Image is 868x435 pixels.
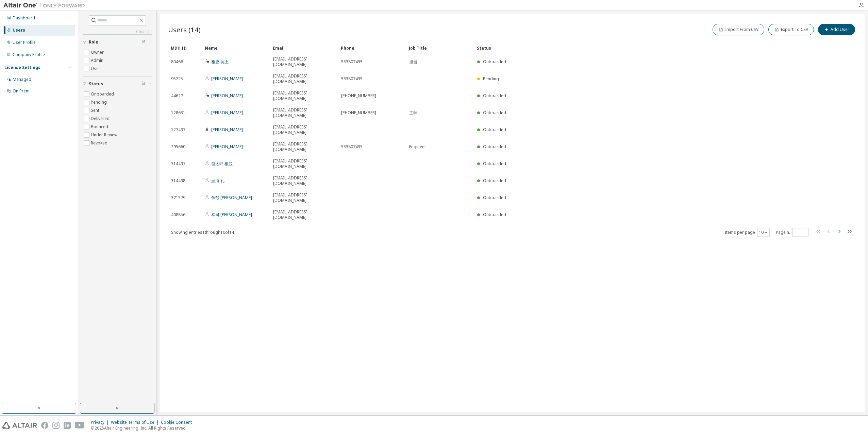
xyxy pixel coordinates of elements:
span: [EMAIL_ADDRESS][DOMAIN_NAME] [273,124,335,135]
span: [PHONE_NUMBER] [341,110,376,116]
span: Pending [483,76,499,82]
span: Onboarded [483,127,506,133]
span: Engineer [409,144,426,150]
span: [EMAIL_ADDRESS][DOMAIN_NAME] [273,158,335,169]
span: Onboarded [483,144,506,150]
span: Showing entries 1 through 10 of 14 [171,229,234,235]
div: Website Terms of Use [111,420,161,425]
a: [PERSON_NAME] [211,110,243,116]
span: Onboarded [483,195,506,201]
span: 295660 [171,144,185,150]
span: Onboarded [483,161,506,167]
a: 啓太郎 榎並 [211,161,233,167]
span: 408856 [171,212,185,217]
span: [EMAIL_ADDRESS][DOMAIN_NAME] [273,209,335,220]
button: Import From CSV [713,24,764,35]
label: Revoked [91,139,109,147]
label: Owner [91,48,105,56]
div: Company Profile [13,52,45,57]
img: instagram.svg [52,422,60,429]
a: 伸哉 [PERSON_NAME] [211,195,252,201]
label: Admin [91,56,105,65]
span: 314497 [171,161,185,167]
div: Users [13,28,25,33]
a: Clear all [83,29,152,34]
span: 44627 [171,93,183,99]
div: Email [273,42,335,53]
label: Delivered [91,115,111,123]
span: [EMAIL_ADDRESS][DOMAIN_NAME] [273,141,335,152]
div: License Settings [4,65,40,70]
span: 80466 [171,59,183,65]
span: Onboarded [483,110,506,116]
div: User Profile [13,40,36,45]
button: Role [83,35,152,50]
div: Privacy [91,420,111,425]
span: Onboarded [483,59,506,65]
div: Managed [13,77,31,82]
button: Export To CSV [768,24,814,35]
span: 95225 [171,76,183,82]
div: On Prem [13,88,30,94]
label: User [91,65,102,73]
a: [PERSON_NAME] [211,144,243,150]
p: © 2025 Altair Engineering, Inc. All Rights Reserved. [91,425,196,431]
div: Dashboard [13,15,35,21]
span: Items per page [725,228,770,237]
span: 314498 [171,178,185,184]
span: 128631 [171,110,185,116]
label: Pending [91,98,108,106]
span: [EMAIL_ADDRESS][DOMAIN_NAME] [273,192,335,203]
span: Status [89,81,103,87]
img: altair_logo.svg [2,422,37,429]
div: Cookie Consent [161,420,196,425]
span: Onboarded [483,178,506,184]
img: facebook.svg [41,422,48,429]
img: linkedin.svg [64,422,71,429]
a: 呈海 孔 [211,178,224,184]
div: Name [205,42,267,53]
span: 533807435 [341,59,363,65]
span: Users (14) [168,25,201,34]
label: Onboarded [91,90,115,98]
span: [EMAIL_ADDRESS][DOMAIN_NAME] [273,90,335,101]
div: Job Title [409,42,471,53]
div: Phone [341,42,403,53]
div: MDH ID [171,42,199,53]
a: [PERSON_NAME] [211,76,243,82]
span: Role [89,39,98,45]
span: Page n. [776,228,808,237]
span: Onboarded [483,93,506,99]
a: [PERSON_NAME] [211,93,243,99]
span: [EMAIL_ADDRESS][DOMAIN_NAME] [273,56,335,67]
span: 533807435 [341,144,363,150]
span: 主幹 [409,110,417,116]
label: Under Review [91,131,119,139]
img: youtube.svg [75,422,85,429]
span: [EMAIL_ADDRESS][DOMAIN_NAME] [273,175,335,186]
img: Altair One [3,2,88,9]
a: 雅史 坊上 [211,59,229,65]
button: Add User [818,24,855,35]
button: Status [83,76,152,91]
span: 533807435 [341,76,363,82]
span: Clear filter [141,39,146,45]
div: Status [477,42,821,53]
a: 幸司 [PERSON_NAME] [211,212,252,217]
button: 10 [759,230,768,235]
span: Clear filter [141,81,146,87]
span: [PHONE_NUMBER] [341,93,376,99]
span: 371579 [171,195,185,201]
span: 担当 [409,59,417,65]
span: [EMAIL_ADDRESS][DOMAIN_NAME] [273,107,335,118]
label: Bounced [91,123,110,131]
span: [EMAIL_ADDRESS][DOMAIN_NAME] [273,73,335,84]
label: Sent [91,106,101,115]
span: Onboarded [483,212,506,217]
a: [PERSON_NAME] [211,127,243,133]
span: 127497 [171,127,185,133]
